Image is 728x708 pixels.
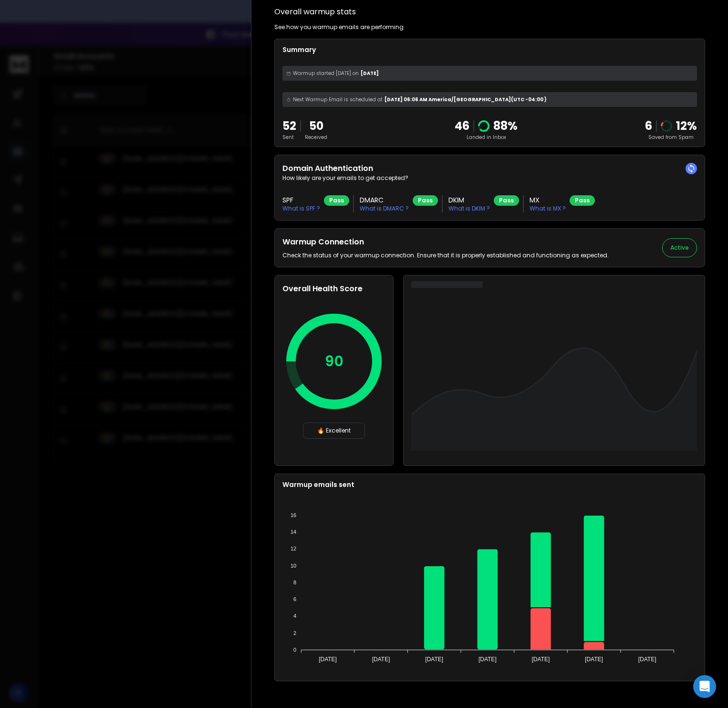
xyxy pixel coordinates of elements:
[448,195,490,205] h3: DKIM
[455,134,518,141] p: Landed in Inbox
[305,134,327,141] p: Received
[693,675,716,698] div: Open Intercom Messenger
[530,205,566,212] p: What is MX ?
[325,353,343,370] p: 90
[293,613,296,619] tspan: 4
[291,529,296,535] tspan: 14
[282,118,296,134] p: 52
[282,205,320,212] p: What is SPF ?
[293,647,296,653] tspan: 0
[570,195,595,206] div: Pass
[676,118,697,134] p: 12 %
[274,23,404,31] p: See how you warmup emails are performing
[645,134,697,141] p: Saved from Spam
[274,6,356,18] h1: Overall warmup stats
[494,195,519,206] div: Pass
[293,596,296,602] tspan: 6
[324,195,349,206] div: Pass
[291,546,296,551] tspan: 12
[293,630,296,636] tspan: 2
[360,205,409,212] p: What is DMARC ?
[282,195,320,205] h3: SPF
[585,656,603,663] tspan: [DATE]
[372,656,390,663] tspan: [DATE]
[293,96,383,103] span: Next Warmup Email is scheduled at
[282,45,697,54] p: Summary
[319,656,337,663] tspan: [DATE]
[530,195,566,205] h3: MX
[282,252,609,259] p: Check the status of your warmup connection. Ensure that it is properly established and functionin...
[662,238,697,257] button: Active
[532,656,550,663] tspan: [DATE]
[282,283,385,295] h2: Overall Health Score
[291,512,296,518] tspan: 16
[360,195,409,205] h3: DMARC
[282,236,609,248] h2: Warmup Connection
[478,656,497,663] tspan: [DATE]
[282,66,697,81] div: [DATE]
[448,205,490,212] p: What is DKIM ?
[638,656,656,663] tspan: [DATE]
[282,134,296,141] p: Sent
[455,118,469,134] p: 46
[282,480,697,489] p: Warmup emails sent
[282,174,697,182] p: How likely are your emails to get accepted?
[305,118,327,134] p: 50
[493,118,518,134] p: 88 %
[425,656,443,663] tspan: [DATE]
[303,423,365,439] div: 🔥 Excellent
[645,118,652,134] strong: 6
[413,195,438,206] div: Pass
[293,580,296,585] tspan: 8
[293,70,359,77] span: Warmup started [DATE] on
[282,163,697,174] h2: Domain Authentication
[291,563,296,569] tspan: 10
[282,92,697,107] div: [DATE] 06:06 AM America/[GEOGRAPHIC_DATA] (UTC -04:00 )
